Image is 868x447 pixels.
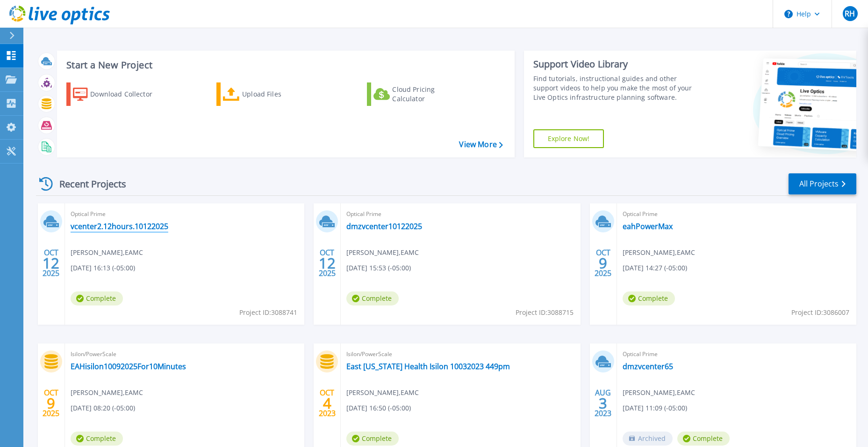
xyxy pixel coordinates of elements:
span: [DATE] 15:53 (-05:00) [346,263,411,273]
span: [DATE] 11:09 (-05:00) [623,403,687,413]
a: All Projects [789,173,856,194]
span: Archived [623,432,673,446]
div: AUG 2023 [594,386,612,420]
h3: Start a New Project [66,60,502,70]
div: Support Video Library [533,58,703,70]
a: Download Collector [66,82,171,106]
span: Project ID: 3088715 [516,307,574,318]
span: 9 [47,399,55,407]
a: eahPowerMax [623,222,673,231]
span: RH [845,10,855,17]
div: OCT 2025 [42,386,60,420]
a: dmzvcenter65 [623,362,673,371]
div: OCT 2025 [42,246,60,280]
a: East [US_STATE] Health Isilon 10032023 449pm [346,362,510,371]
span: Complete [677,432,730,446]
span: 4 [323,399,331,407]
span: [PERSON_NAME] , EAMC [71,247,143,258]
div: Recent Projects [36,172,139,195]
span: 12 [319,259,336,267]
span: Optical Prime [71,209,299,219]
span: 3 [599,399,607,407]
div: OCT 2025 [594,246,612,280]
span: [PERSON_NAME] , EAMC [346,387,419,398]
div: Find tutorials, instructional guides and other support videos to help you make the most of your L... [533,74,703,102]
span: Complete [346,291,399,305]
span: Complete [71,432,123,446]
a: dmzvcenter10122025 [346,222,422,231]
div: Cloud Pricing Calculator [392,85,467,104]
span: Complete [346,432,399,446]
a: vcenter2.12hours.10122025 [71,222,168,231]
a: EAHisilon10092025For10Minutes [71,362,186,371]
span: 12 [43,259,59,267]
span: Complete [623,291,675,305]
span: [PERSON_NAME] , EAMC [623,387,695,398]
span: Complete [71,291,123,305]
a: Cloud Pricing Calculator [367,82,471,106]
span: Project ID: 3088741 [239,307,297,318]
span: [DATE] 16:13 (-05:00) [71,263,135,273]
span: Isilon/PowerScale [346,349,574,359]
a: Explore Now! [533,129,604,148]
span: 9 [599,259,607,267]
span: Optical Prime [623,209,851,219]
span: [DATE] 08:20 (-05:00) [71,403,135,413]
span: [PERSON_NAME] , EAMC [346,247,419,258]
span: [PERSON_NAME] , EAMC [623,247,695,258]
div: OCT 2025 [318,246,336,280]
div: Upload Files [242,85,317,104]
div: Download Collector [90,85,165,104]
a: Upload Files [216,82,321,106]
span: [PERSON_NAME] , EAMC [71,387,143,398]
span: [DATE] 14:27 (-05:00) [623,263,687,273]
span: [DATE] 16:50 (-05:00) [346,403,411,413]
a: View More [459,140,502,149]
span: Optical Prime [346,209,574,219]
span: Project ID: 3086007 [791,307,849,318]
span: Optical Prime [623,349,851,359]
span: Isilon/PowerScale [71,349,299,359]
div: OCT 2023 [318,386,336,420]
